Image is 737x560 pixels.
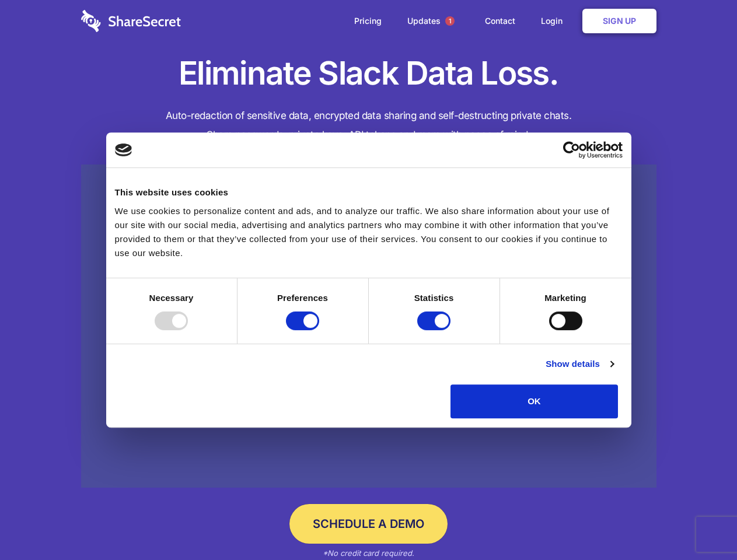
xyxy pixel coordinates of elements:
strong: Marketing [544,293,586,303]
span: 1 [445,16,455,26]
a: Sign Up [582,9,656,33]
strong: Statistics [414,293,454,303]
h1: Eliminate Slack Data Loss. [81,52,656,94]
a: Contact [473,3,527,39]
h4: Auto-redaction of sensitive data, encrypted data sharing and self-destructing private chats. Shar... [81,106,656,145]
img: logo [115,143,132,156]
img: logo-wordmark-white-trans-d4663122ce5f474addd5e946df7df03e33cb6a1c49d2221995e7729f52c070b2.svg [81,10,181,32]
strong: Preferences [277,293,328,303]
strong: Necessary [149,293,194,303]
button: OK [450,384,618,418]
div: We use cookies to personalize content and ads, and to analyze our traffic. We also share informat... [115,204,623,260]
a: Wistia video thumbnail [81,164,656,488]
a: Usercentrics Cookiebot - opens in a new window [521,141,623,159]
a: Login [529,3,580,39]
div: This website uses cookies [115,185,623,199]
a: Show details [546,357,613,371]
em: *No credit card required. [323,548,414,558]
a: Schedule a Demo [289,504,448,544]
a: Pricing [343,3,393,39]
